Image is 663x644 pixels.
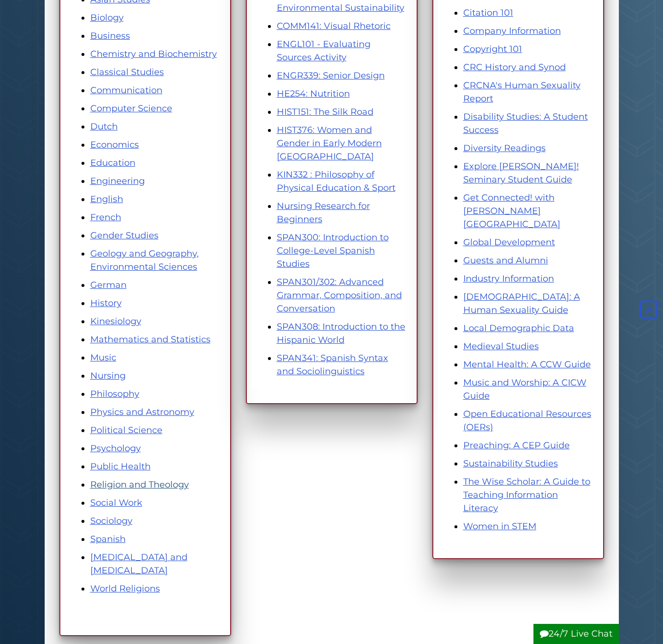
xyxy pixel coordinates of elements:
a: Geology and Geography, Environmental Sciences [90,248,199,272]
a: Disability Studies: A Student Success [463,111,588,135]
a: Public Health [90,461,151,472]
a: Guests and Alumni [463,255,548,266]
a: Biology [90,12,124,23]
a: Explore [PERSON_NAME]! Seminary Student Guide [463,161,579,185]
a: Nursing [90,370,126,381]
a: CRCNA's Human Sexuality Report [463,80,581,104]
a: Local Demographic Data [463,323,574,334]
a: Social Work [90,497,142,508]
a: Engineering [90,176,145,186]
a: COMM141: Visual Rhetoric [277,21,391,31]
a: Medieval Studies [463,341,539,352]
a: Philosophy [90,388,139,399]
a: Education [90,157,135,168]
a: Spanish [90,534,126,544]
a: Open Educational Resources (OERs) [463,409,591,433]
a: Classical Studies [90,67,164,77]
a: Industry Information [463,273,554,284]
a: History [90,298,122,309]
a: Citation 101 [463,7,513,18]
a: Global Development [463,237,555,248]
a: Mental Health: A CCW Guide [463,359,591,370]
a: Economics [90,139,139,150]
a: Religion and Theology [90,479,189,490]
a: SPAN308: Introduction to the Hispanic World [277,321,405,345]
a: Communication [90,85,162,96]
a: World Religions [90,583,160,594]
a: Sustainability Studies [463,458,558,469]
a: Music and Worship: A CICW Guide [463,377,586,401]
a: Women in STEM [463,521,536,532]
a: SPAN341: Spanish Syntax and Sociolinguistics [277,353,388,377]
button: 24/7 Live Chat [533,624,619,644]
a: Business [90,30,130,41]
a: English [90,194,123,205]
a: Psychology [90,443,141,454]
a: ENGR339: Senior Design [277,70,385,81]
a: HIST376: Women and Gender in Early Modern [GEOGRAPHIC_DATA] [277,125,382,162]
a: Physics and Astronomy [90,407,194,417]
a: HE254: Nutrition [277,88,350,99]
a: ENGL101 - Evaluating Sources Activity [277,39,371,63]
a: French [90,212,121,223]
a: [DEMOGRAPHIC_DATA]: A Human Sexuality Guide [463,291,580,315]
a: CRC History and Synod [463,62,566,73]
a: Music [90,352,116,363]
a: Copyright 101 [463,44,522,54]
a: Back to Top [637,304,661,315]
a: Gender Studies [90,230,159,241]
a: Computer Science [90,103,172,114]
a: HIST151: The Silk Road [277,106,373,117]
a: KIN332 : Philosophy of Physical Education & Sport [277,169,396,193]
a: Preaching: A CEP Guide [463,440,570,451]
a: Get Connected! with [PERSON_NAME][GEOGRAPHIC_DATA] [463,192,560,230]
a: Nursing Research for Beginners [277,201,370,225]
a: Chemistry and Biochemistry [90,49,217,59]
a: SPAN301/302: Advanced Grammar, Composition, and Conversation [277,277,402,314]
a: Diversity Readings [463,143,546,154]
a: Mathematics and Statistics [90,334,211,345]
a: German [90,280,127,290]
a: Dutch [90,121,118,132]
a: Political Science [90,425,162,436]
a: SPAN300: Introduction to College-Level Spanish Studies [277,232,389,269]
a: [MEDICAL_DATA] and [MEDICAL_DATA] [90,552,187,576]
a: Kinesiology [90,316,141,327]
a: The Wise Scholar: A Guide to Teaching Information Literacy [463,476,590,514]
a: Sociology [90,515,133,526]
a: Company Information [463,26,561,36]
